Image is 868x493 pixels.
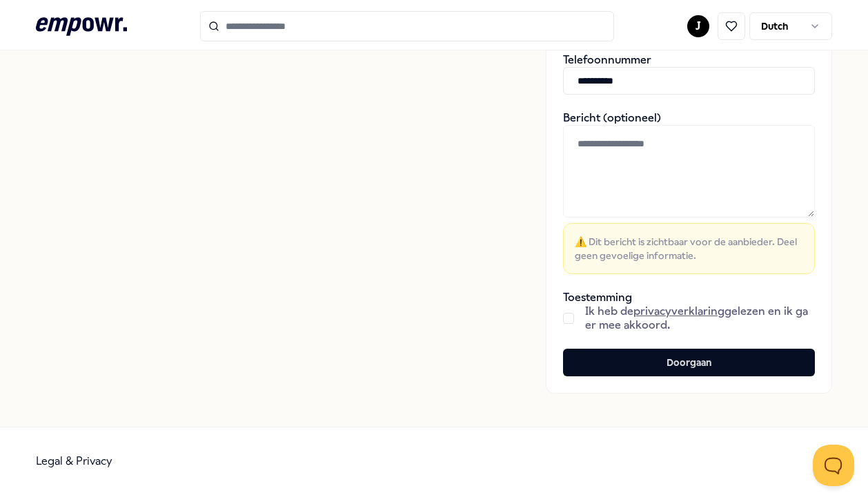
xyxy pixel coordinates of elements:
[585,304,815,332] span: Ik heb de gelezen en ik ga er mee akkoord.
[563,291,815,332] div: Toestemming
[687,15,709,37] button: J
[813,445,854,486] iframe: Help Scout Beacon - Open
[200,11,614,41] input: Search for products, categories or subcategories
[575,235,803,262] span: ⚠️ Dit bericht is zichtbaar voor de aanbieder. Deel geen gevoelige informatie.
[563,53,815,95] div: Telefoonnummer
[36,454,112,467] a: Legal & Privacy
[563,111,815,274] div: Bericht (optioneel)
[633,304,724,318] a: privacyverklaring
[563,349,815,376] button: Doorgaan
